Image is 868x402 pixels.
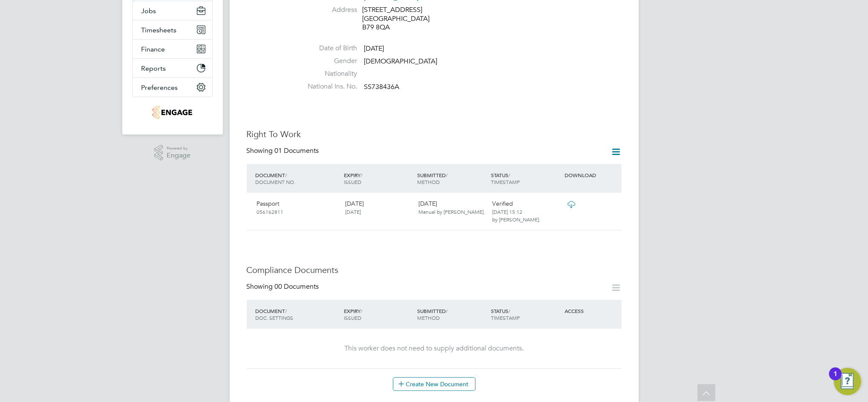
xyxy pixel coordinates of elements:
span: / [360,307,362,314]
span: ISSUED [344,314,361,321]
div: STATUS [489,303,562,325]
span: TIMESTAMP [491,178,520,185]
div: 1 [833,374,837,385]
span: SS738436A [364,83,400,91]
span: DOCUMENT NO. [256,178,296,185]
div: [DATE] [415,196,489,218]
span: Reports [141,64,166,72]
div: DOCUMENT [254,167,342,190]
div: Showing [247,282,321,291]
div: Showing [247,146,321,155]
button: Open Resource Center, 1 new notification [834,368,861,395]
label: Address [298,6,358,14]
span: Powered by [167,145,190,152]
span: / [285,172,287,178]
span: METHOD [418,314,440,321]
span: 01 Documents [275,146,319,155]
span: Manual by [PERSON_NAME]. [419,208,485,215]
span: / [360,172,362,178]
span: [DATE] [345,208,361,215]
span: Jobs [141,7,156,15]
label: Date of Birth [298,44,358,53]
button: Finance [133,40,212,58]
h3: Right To Work [247,129,622,140]
span: 056162811 [257,208,284,215]
span: 00 Documents [275,282,319,291]
div: DOWNLOAD [562,167,621,183]
div: [STREET_ADDRESS] [GEOGRAPHIC_DATA] B79 8QA [363,6,444,32]
div: SUBMITTED [415,167,489,190]
span: / [285,307,287,314]
a: Go to home page [133,106,213,119]
div: Passport [254,196,342,218]
div: EXPIRY [342,303,415,325]
div: EXPIRY [342,167,415,190]
label: National Ins. No. [298,82,358,91]
span: Verified [492,200,513,207]
span: [DATE] [364,44,384,53]
label: Nationality [298,69,358,78]
span: Engage [167,152,190,159]
span: ISSUED [344,178,361,185]
div: STATUS [489,167,562,190]
button: Timesheets [133,20,212,39]
button: Reports [133,59,212,78]
span: by [PERSON_NAME]. [492,216,540,223]
div: DOCUMENT [254,303,342,325]
span: DOC. SETTINGS [256,314,294,321]
span: [DATE] 15:12 [492,208,522,215]
span: Finance [141,45,165,53]
button: Create New Document [393,377,476,391]
label: Gender [298,57,358,66]
span: TIMESTAMP [491,314,520,321]
button: Jobs [133,1,212,20]
span: [DEMOGRAPHIC_DATA] [364,57,438,66]
a: Powered byEngage [154,145,190,161]
span: Timesheets [141,26,177,34]
span: / [446,307,448,314]
span: Preferences [141,83,178,92]
span: / [508,172,510,178]
span: METHOD [418,178,440,185]
div: SUBMITTED [415,303,489,325]
img: thornbaker-logo-retina.png [153,106,192,119]
h3: Compliance Documents [247,264,622,276]
button: Preferences [133,78,212,97]
div: This worker does not need to supply additional documents. [255,344,613,353]
span: / [446,172,448,178]
div: [DATE] [342,196,415,218]
span: / [508,307,510,314]
div: ACCESS [562,303,621,319]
